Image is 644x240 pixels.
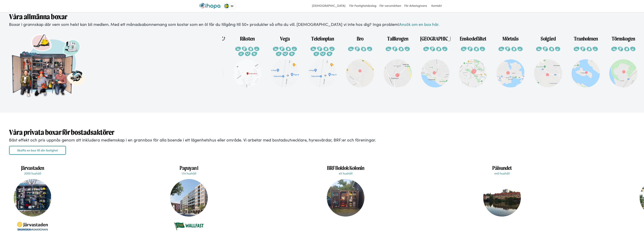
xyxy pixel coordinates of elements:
strong: Våra privata boxar för bostadsaktörer [9,128,114,136]
a: Bro [341,30,379,93]
p: Bäst effekt och pris uppnås genom att inkludera medlemskap i en grannbox för alla boende i ett lä... [9,137,635,143]
h1: Järvastaden [11,165,54,171]
h1: Bro [357,32,363,42]
a: Törnskogen [605,30,642,93]
a: Riksten [228,30,266,93]
div: Language [223,3,236,9]
a: Telefonplan [304,30,341,93]
h1: Vega [280,32,290,42]
a: Skaffa en box till din fastighet [9,146,66,155]
a: [DEMOGRAPHIC_DATA] [310,3,347,9]
a: Mörtnäs [492,30,529,93]
a: Tranholmen [567,30,605,93]
a: Enskedefältet [454,30,492,93]
h1: Pålsundet [480,165,524,171]
p: 174 hushåll [167,171,211,175]
a: För Arbetsgivare [403,3,428,9]
h1: Tallkrogen [387,32,408,42]
a: Solgård [529,30,567,93]
h1: Papayan 1 [167,165,211,171]
a: Kontakt [429,3,444,9]
strong: Våra allmänna boxar [9,12,67,21]
a: SV [224,3,236,9]
p: 2000 hushåll [11,171,54,175]
a: Vega [266,30,304,93]
a: [GEOGRAPHIC_DATA] [416,30,454,93]
a: Tallkrogen [379,30,416,93]
a: För Fastighetsbolag [348,3,377,9]
p: 45 hushåll [324,171,367,175]
h1: Solgård [541,32,556,42]
p: 440 hushåll [480,171,524,175]
h1: Mörtnäs [502,32,519,42]
h1: Tranholmen [574,32,598,42]
h1: BRF Boklok Kolonin [324,165,367,171]
a: Ansök om en box här. [399,21,439,27]
h1: Riksten [240,32,255,42]
a: home [199,3,220,9]
img: ihopa logo [199,3,220,9]
p: Boxar i grannskap där vem som helst kan bli medlem. Med ett månadsabonnemang som kostar som en öl... [9,21,635,27]
h1: Törnskogen [612,32,635,42]
a: För varumärken [379,3,402,9]
aside: Language selected: Svenska [223,3,236,9]
h1: [GEOGRAPHIC_DATA] [420,32,451,42]
h1: Enskedefältet [460,32,486,42]
h1: Telefonplan [311,32,334,42]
